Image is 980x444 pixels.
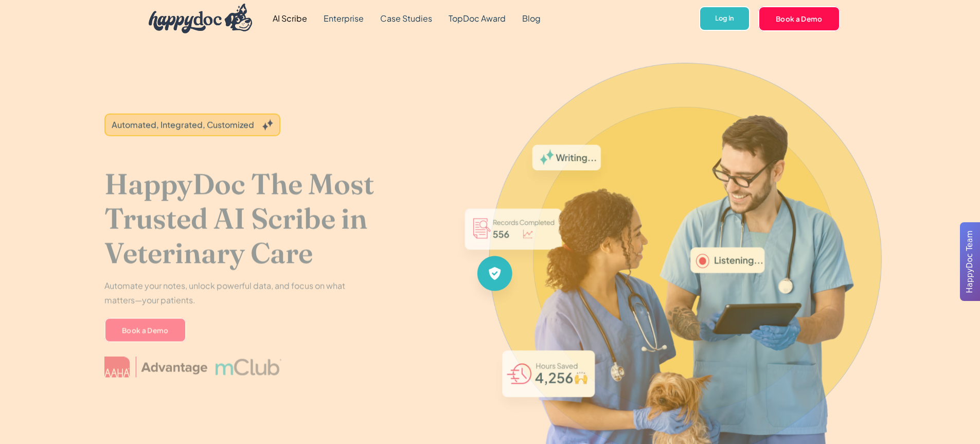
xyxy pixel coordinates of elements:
[104,357,207,377] img: AAHA Advantage logo
[699,6,750,31] a: Log In
[112,119,254,131] div: Automated, Integrated, Customized
[140,1,253,36] a: home
[215,359,281,375] img: mclub logo
[149,4,253,33] img: HappyDoc Logo: A happy dog with his ear up, listening.
[758,6,840,31] a: Book a Demo
[262,119,273,131] img: Grey sparkles.
[104,278,351,307] p: Automate your notes, unlock powerful data, and focus on what matters—your patients.
[104,166,452,270] h1: HappyDoc The Most Trusted AI Scribe in Veterinary Care
[104,317,186,342] a: Book a Demo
